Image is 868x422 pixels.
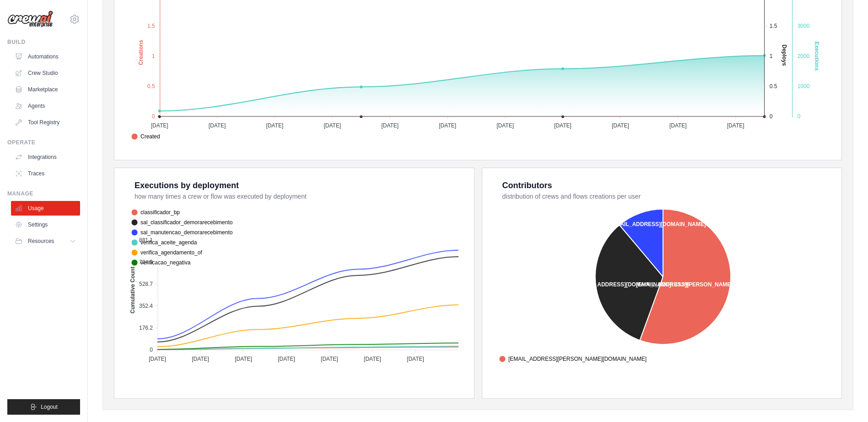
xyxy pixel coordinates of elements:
[798,53,810,59] tspan: 2000
[11,115,80,130] a: Tool Registry
[554,122,571,129] tspan: [DATE]
[152,113,155,120] tspan: 0
[131,208,180,216] span: classificador_bp
[770,113,773,120] tspan: 0
[150,347,153,353] tspan: 0
[727,122,744,129] tspan: [DATE]
[139,303,153,309] tspan: 352.4
[129,267,136,314] text: Cumulative Count
[381,122,399,129] tspan: [DATE]
[11,150,80,164] a: Integrations
[131,258,190,267] span: verificacao_negativa
[798,83,810,90] tspan: 1000
[139,325,153,331] tspan: 176.2
[131,248,202,257] span: verifica_agendamento_of
[11,201,80,216] a: Usage
[131,238,197,247] span: verifica_aceite_agenda
[798,113,801,120] tspan: 0
[11,99,80,113] a: Agents
[7,38,80,46] div: Build
[770,53,773,59] tspan: 1
[152,53,155,59] tspan: 1
[7,399,80,415] button: Logout
[781,44,787,66] text: Deploys
[323,122,341,129] tspan: [DATE]
[235,356,252,362] tspan: [DATE]
[502,179,552,192] div: Contributors
[321,356,338,362] tspan: [DATE]
[770,23,777,29] tspan: 1.5
[502,192,831,201] dt: distribution of crews and flows creations per user
[131,132,160,141] span: Created
[139,259,153,265] tspan: 704.9
[798,23,810,29] tspan: 3000
[139,237,153,243] tspan: 881.1
[770,83,777,90] tspan: 0.5
[149,356,166,362] tspan: [DATE]
[7,139,80,146] div: Operate
[7,11,53,28] img: Logo
[11,234,80,248] button: Resources
[151,122,168,129] tspan: [DATE]
[147,83,155,90] tspan: 0.5
[814,42,820,71] text: Executions
[278,356,295,362] tspan: [DATE]
[11,49,80,64] a: Automations
[192,356,209,362] tspan: [DATE]
[135,179,239,192] div: Executions by deployment
[138,40,144,65] text: Creations
[496,122,514,129] tspan: [DATE]
[612,122,629,129] tspan: [DATE]
[41,403,58,411] span: Logout
[139,281,153,287] tspan: 528.7
[131,228,232,237] span: sal_manutencao_demorarecebimento
[135,192,463,201] dt: how many times a crew or flow was executed by deployment
[669,122,687,129] tspan: [DATE]
[499,355,647,363] span: [EMAIL_ADDRESS][PERSON_NAME][DOMAIN_NAME]
[131,218,232,227] span: sal_classificador_demorarecebimento
[11,217,80,232] a: Settings
[11,82,80,97] a: Marketplace
[209,122,226,129] tspan: [DATE]
[439,122,456,129] tspan: [DATE]
[147,23,155,29] tspan: 1.5
[266,122,284,129] tspan: [DATE]
[11,66,80,80] a: Crew Studio
[28,237,54,245] span: Resources
[407,356,424,362] tspan: [DATE]
[364,356,381,362] tspan: [DATE]
[7,190,80,197] div: Manage
[11,166,80,181] a: Traces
